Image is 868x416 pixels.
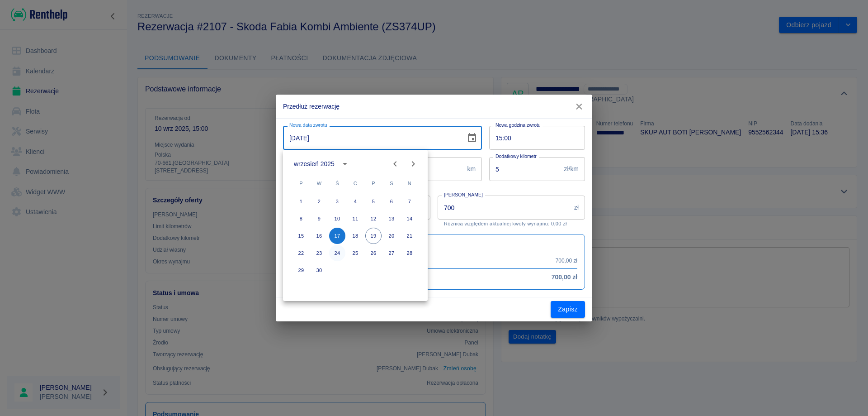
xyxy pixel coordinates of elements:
[311,228,327,244] button: 16
[311,262,327,278] button: 30
[438,196,571,220] input: Kwota wynajmu od początkowej daty, nie samego aneksu.
[276,95,592,118] h2: Przedłuż rezerwację
[329,174,345,192] span: środa
[401,174,418,192] span: niedziela
[383,174,400,192] span: sobota
[289,122,327,129] label: Nowa data zwrotu
[564,164,579,174] p: zł/km
[311,193,327,210] button: 2
[294,159,335,169] div: wrzesień 2025
[386,155,404,173] button: Previous month
[293,262,309,278] button: 29
[365,245,382,261] button: 26
[347,228,363,244] button: 18
[329,228,345,244] button: 17
[329,193,345,210] button: 3
[383,228,400,244] button: 20
[337,156,353,172] button: calendar view is open, switch to year view
[293,174,309,192] span: poniedziałek
[365,193,382,210] button: 5
[329,210,345,227] button: 10
[401,193,418,210] button: 7
[556,257,577,265] p: 700,00 zł
[401,228,418,244] button: 21
[551,301,585,318] button: Zapisz
[311,174,327,192] span: wtorek
[365,174,382,192] span: piątek
[293,210,309,227] button: 8
[347,193,363,210] button: 4
[283,126,459,150] input: DD-MM-YYYY
[463,129,481,147] button: Choose date, selected date is 17 wrz 2025
[347,210,363,227] button: 11
[495,122,541,129] label: Nowa godzina zwrotu
[404,155,422,173] button: Next month
[311,245,327,261] button: 23
[383,193,400,210] button: 6
[347,245,363,261] button: 25
[489,126,579,150] input: hh:mm
[383,210,400,227] button: 13
[365,210,382,227] button: 12
[444,221,579,227] p: Różnica względem aktualnej kwoty wynajmu: 0,00 zł
[291,242,577,251] h6: Podsumowanie
[365,228,382,244] button: 19
[311,210,327,227] button: 9
[347,174,363,192] span: czwartek
[329,245,345,261] button: 24
[552,273,577,282] h6: 700,00 zł
[383,245,400,261] button: 27
[293,228,309,244] button: 15
[467,164,476,174] p: km
[293,193,309,210] button: 1
[401,245,418,261] button: 28
[495,153,537,160] label: Dodatkowy kilometr
[444,191,483,198] label: [PERSON_NAME]
[401,210,418,227] button: 14
[574,203,579,212] p: zł
[293,245,309,261] button: 22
